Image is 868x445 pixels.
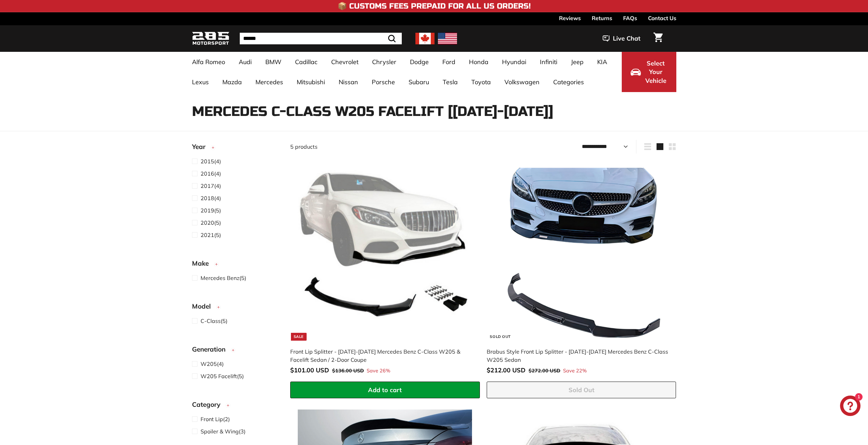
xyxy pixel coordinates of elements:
a: Infiniti [533,52,564,72]
span: 2018 [201,195,214,202]
a: Cart [649,27,667,50]
a: Mercedes [249,72,290,92]
span: (5) [201,372,244,380]
a: Toyota [465,72,498,92]
img: front lip mercedes w205 [298,166,472,340]
span: $101.00 USD [290,366,329,374]
span: (5) [201,274,246,282]
a: Sale front lip mercedes w205 Front Lip Splitter - [DATE]-[DATE] Mercedes Benz C-Class W205 & Face... [290,159,480,382]
span: Generation [192,344,231,354]
a: Alfa Romeo [185,52,232,72]
a: Porsche [365,72,402,92]
span: (5) [201,231,221,239]
a: Mazda [216,72,249,92]
span: Live Chat [613,34,641,43]
img: Logo_285_Motorsport_areodynamics_components [192,31,230,47]
div: Sold Out [487,333,513,341]
button: Generation [192,342,279,359]
h4: 📦 Customs Fees Prepaid for All US Orders! [338,2,531,10]
button: Sold Out [487,382,676,399]
div: Front Lip Splitter - [DATE]-[DATE] Mercedes Benz C-Class W205 & Facelift Sedan / 2-Door Coupe [290,347,473,364]
a: Jeep [564,52,590,72]
button: Category [192,398,279,415]
inbox-online-store-chat: Shopify online store chat [838,396,863,418]
span: (2) [201,415,230,423]
span: (5) [201,206,221,214]
span: (5) [201,317,227,325]
a: Dodge [403,52,436,72]
a: Chevrolet [324,52,365,72]
a: Sold Out front lip mercedes w205 Brabus Style Front Lip Splitter - [DATE]-[DATE] Mercedes Benz C-... [487,159,676,382]
span: $272.00 USD [529,368,560,374]
a: Categories [546,72,591,92]
span: Mercedes Benz [201,275,239,281]
span: (5) [201,219,221,227]
div: Sale [291,333,307,341]
span: (4) [201,360,224,368]
button: Live Chat [594,30,649,47]
span: C-Class [201,317,221,324]
a: Lexus [185,72,216,92]
span: $212.00 USD [487,366,526,374]
span: Save 22% [563,367,587,375]
span: (4) [201,169,221,178]
span: 2019 [201,207,214,214]
input: Search [240,33,402,44]
a: Reviews [559,12,581,24]
img: front lip mercedes w205 [494,166,668,340]
span: Select Your Vehicle [644,59,667,85]
span: Model [192,301,216,311]
a: Honda [462,52,495,72]
button: Add to cart [290,382,480,399]
span: Front Lip [201,416,223,422]
span: (4) [201,194,221,202]
span: Add to cart [368,386,402,394]
a: Hyundai [495,52,533,72]
a: Mitsubishi [290,72,332,92]
span: Spoiler & Wing [201,428,239,435]
span: Sold Out [569,386,594,394]
div: 5 products [290,143,483,151]
span: Save 26% [367,367,390,375]
a: Chrysler [365,52,403,72]
span: (4) [201,182,221,190]
a: FAQs [623,12,637,24]
a: Subaru [402,72,436,92]
span: (3) [201,427,246,435]
a: Contact Us [648,12,676,24]
span: W205 Facelift [201,373,237,380]
span: Make [192,258,214,268]
span: 2020 [201,219,214,226]
span: (4) [201,157,221,165]
a: Ford [436,52,462,72]
a: Nissan [332,72,365,92]
span: $136.00 USD [332,368,364,374]
span: 2021 [201,232,214,238]
span: Year [192,142,210,152]
span: 2017 [201,182,214,189]
h1: Mercedes C-Class W205 Facelift [[DATE]-[DATE]] [192,104,676,119]
button: Make [192,256,279,273]
div: Brabus Style Front Lip Splitter - [DATE]-[DATE] Mercedes Benz C-Class W205 Sedan [487,347,670,364]
a: Cadillac [288,52,324,72]
a: Audi [232,52,259,72]
button: Select Your Vehicle [622,52,676,92]
a: Returns [592,12,612,24]
a: BMW [259,52,288,72]
span: Category [192,400,225,410]
a: Tesla [436,72,465,92]
a: Volkswagen [498,72,546,92]
a: KIA [590,52,614,72]
span: 2015 [201,158,214,165]
button: Model [192,299,279,316]
span: W205 [201,360,217,367]
span: 2016 [201,170,214,177]
button: Year [192,140,279,157]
